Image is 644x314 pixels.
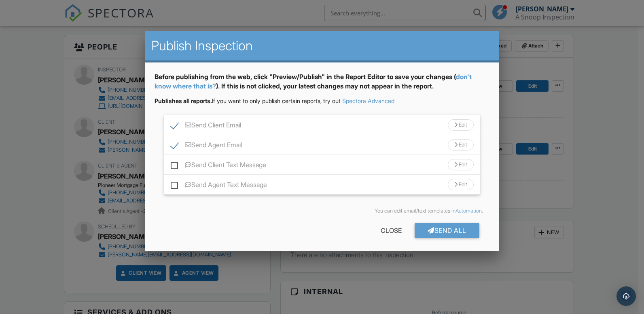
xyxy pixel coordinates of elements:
[155,72,489,97] div: Before publishing from the web, click "Preview/Publish" in the Report Editor to save your changes...
[415,223,479,238] div: Send All
[455,208,482,214] a: Automation
[368,223,415,238] div: Close
[155,97,212,104] strong: Publishes all reports.
[448,179,474,190] div: Edit
[155,97,341,104] span: If you want to only publish certain reports, try out
[171,121,241,131] label: Send Client Email
[448,159,474,170] div: Edit
[171,141,242,151] label: Send Agent Email
[448,119,474,131] div: Edit
[171,181,267,191] label: Send Agent Text Message
[342,97,394,104] a: Spectora Advanced
[171,161,266,171] label: Send Client Text Message
[616,286,636,306] div: Open Intercom Messenger
[155,73,472,90] a: don't know where that is?
[151,38,493,54] h2: Publish Inspection
[448,139,474,151] div: Edit
[161,208,483,214] div: You can edit email/text templates in .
